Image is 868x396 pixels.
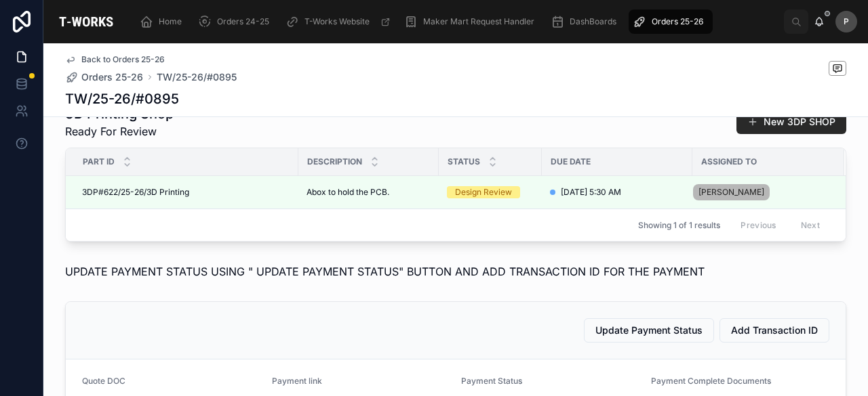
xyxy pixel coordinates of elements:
span: Back to Orders 25-26 [81,54,165,65]
span: Orders 25-26 [81,70,143,84]
a: Orders 25-26 [629,9,713,34]
span: Description [307,156,362,167]
span: Assigned To [701,156,757,167]
a: Orders 24-25 [194,9,279,34]
a: DashBoards [547,9,626,34]
span: Payment Status [461,376,522,386]
span: [PERSON_NAME] [698,187,764,198]
div: scrollable content [129,7,784,37]
span: Home [159,16,182,27]
span: Showing 1 of 1 results [638,220,720,231]
span: Orders 25-26 [652,16,703,27]
span: Due Date [551,156,591,167]
span: T-Works Website [304,16,370,27]
div: Design Review [455,186,512,198]
span: Abox to hold the PCB. [307,187,389,198]
span: Payment link [272,376,322,386]
span: Payment Complete Documents [651,376,771,386]
span: Maker Mart Request Handler [423,16,534,27]
span: Quote DOC [82,376,125,386]
a: Back to Orders 25-26 [65,54,165,65]
button: Add Transaction ID [719,318,829,343]
span: [DATE] 5:30 AM [561,187,621,198]
button: New 3DP SHOP [736,110,846,134]
span: Update Payment Status [595,324,703,337]
h1: TW/25-26/#0895 [65,89,179,108]
a: T-Works Website [281,9,397,34]
a: Orders 25-26 [65,70,143,84]
span: Orders 24-25 [217,16,269,27]
span: P [844,16,849,27]
span: UPDATE PAYMENT STATUS USING " UPDATE PAYMENT STATUS" BUTTON AND ADD TRANSACTION ID FOR THE PAYMENT [65,265,705,278]
a: TW/25-26/#0895 [157,70,237,84]
img: App logo [54,11,118,32]
button: Update Payment Status [584,318,714,343]
span: Part ID [83,156,115,167]
a: Maker Mart Request Handler [400,9,544,34]
span: Status [448,156,480,167]
span: 3DP#622/25-26/3D Printing [82,187,189,198]
span: DashBoards [570,16,616,27]
a: [PERSON_NAME] [693,184,770,200]
span: Add Transaction ID [731,324,818,337]
span: Ready For Review [65,123,174,139]
a: Home [136,9,191,34]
